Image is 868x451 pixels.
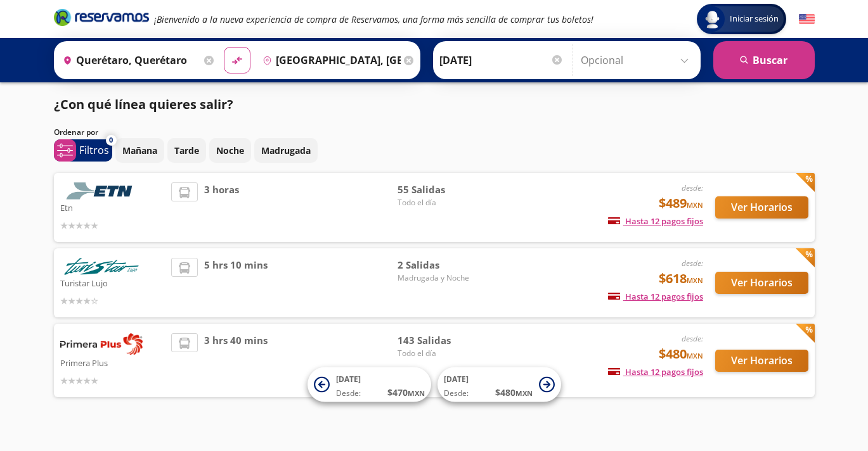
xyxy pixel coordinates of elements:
span: $ 470 [387,386,425,399]
span: $ 480 [495,386,533,399]
button: [DATE]Desde:$470MXN [308,367,431,402]
span: Hasta 12 pagos fijos [608,215,703,227]
input: Buscar Origen [58,44,201,76]
input: Buscar Destino [257,44,401,76]
button: Ver Horarios [715,350,808,372]
span: 3 hrs 40 mins [204,333,268,388]
button: [DATE]Desde:$480MXN [437,367,561,402]
span: Todo el día [398,348,486,359]
em: desde: [682,333,703,344]
em: desde: [682,182,703,193]
small: MXN [687,276,703,285]
p: Madrugada [261,144,311,157]
img: Turistar Lujo [60,258,143,275]
img: Etn [60,182,143,200]
span: Iniciar sesión [725,13,784,25]
p: ¿Con qué línea quieres salir? [54,95,233,114]
small: MXN [687,351,703,360]
span: 143 Salidas [398,333,486,348]
button: 0Filtros [54,139,112,162]
small: MXN [687,200,703,210]
p: Etn [60,200,165,215]
button: Buscar [713,41,815,79]
span: Madrugada y Noche [398,272,486,284]
button: Mañana [115,138,164,163]
p: Noche [216,144,244,157]
span: Hasta 12 pagos fijos [608,291,703,302]
span: Desde: [336,388,361,399]
em: desde: [682,258,703,269]
p: Ordenar por [54,127,98,138]
button: English [799,11,815,27]
img: Primera Plus [60,333,143,355]
span: 2 Salidas [398,258,486,272]
small: MXN [515,388,533,398]
span: 5 hrs 10 mins [204,258,268,308]
span: 0 [109,135,113,146]
p: Mañana [122,144,157,157]
span: $618 [659,269,703,288]
button: Noche [209,138,251,163]
span: Hasta 12 pagos fijos [608,366,703,378]
span: Todo el día [398,197,486,208]
input: Elegir Fecha [439,44,564,76]
span: [DATE] [444,374,469,384]
p: Filtros [79,143,109,158]
span: 3 horas [204,182,239,232]
button: Ver Horarios [715,272,808,294]
button: Madrugada [254,138,318,163]
small: MXN [408,388,425,398]
span: 55 Salidas [398,182,486,197]
p: Primera Plus [60,355,165,370]
input: Opcional [581,44,694,76]
span: $480 [659,345,703,364]
i: Brand Logo [54,8,149,27]
button: Tarde [167,138,206,163]
span: Desde: [444,388,469,399]
button: Ver Horarios [715,196,808,219]
p: Turistar Lujo [60,275,165,290]
a: Brand Logo [54,8,149,30]
span: $489 [659,194,703,213]
span: [DATE] [336,374,361,384]
em: ¡Bienvenido a la nueva experiencia de compra de Reservamos, una forma más sencilla de comprar tus... [154,13,593,25]
p: Tarde [174,144,199,157]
